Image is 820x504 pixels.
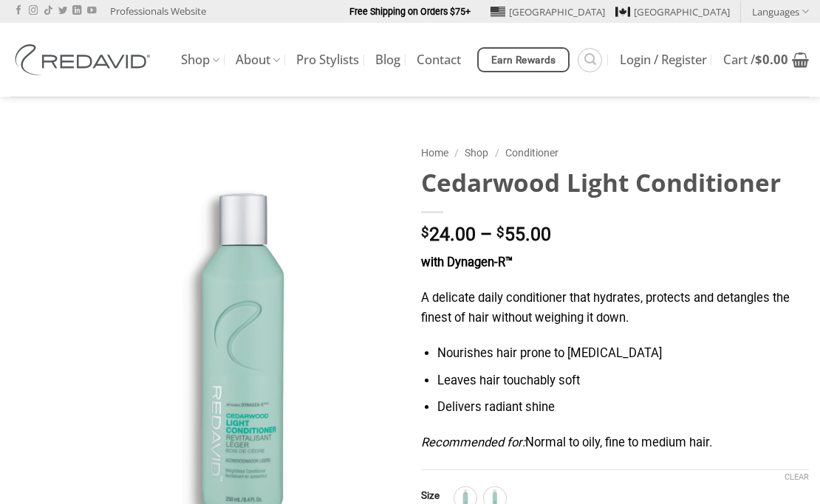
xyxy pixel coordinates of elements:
a: Follow on YouTube [87,6,96,16]
span: $ [421,226,429,240]
p: Normal to oily, fine to medium hair. [421,433,809,453]
a: Follow on Instagram [29,6,38,16]
span: Cart / [723,54,788,66]
a: Follow on Twitter [58,6,67,16]
a: View cart [723,44,809,76]
a: Follow on Facebook [14,6,23,16]
span: $ [755,51,762,68]
a: Conditioner [505,147,558,159]
a: Earn Rewards [477,47,570,72]
span: Earn Rewards [491,52,556,69]
a: Login / Register [620,46,707,73]
a: Pro Stylists [296,46,359,73]
a: Blog [375,46,400,73]
img: REDAVID Salon Products | United States [11,44,159,75]
bdi: 24.00 [421,224,476,245]
span: Login / Register [620,54,707,66]
span: – [480,224,492,245]
a: Languages [752,1,809,22]
a: Shop [465,147,488,159]
span: / [495,147,499,159]
li: Nourishes hair prone to [MEDICAL_DATA] [437,344,809,364]
nav: Breadcrumb [421,145,809,162]
a: Search [578,48,602,72]
a: Home [421,147,448,159]
strong: with Dynagen-R™ [421,255,513,269]
a: [GEOGRAPHIC_DATA] [491,1,605,23]
a: Shop [181,46,219,75]
a: Contact [417,46,461,73]
a: [GEOGRAPHIC_DATA] [615,1,730,23]
em: Recommended for: [421,435,525,449]
a: Clear options [785,472,809,483]
a: About [236,46,280,75]
p: A delicate daily conditioner that hydrates, protects and detangles the finest of hair without wei... [421,289,809,328]
li: Delivers radiant shine [437,398,809,418]
h1: Cedarwood Light Conditioner [421,167,809,199]
label: Size [421,491,440,501]
bdi: 55.00 [496,224,551,245]
bdi: 0.00 [755,51,788,68]
a: Follow on LinkedIn [72,6,81,16]
strong: Free Shipping on Orders $75+ [349,6,471,17]
a: Follow on TikTok [44,6,52,16]
li: Leaves hair touchably soft [437,371,809,391]
span: / [454,147,459,159]
span: $ [496,226,505,240]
